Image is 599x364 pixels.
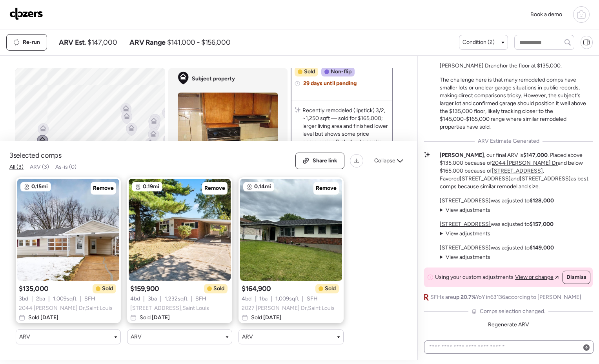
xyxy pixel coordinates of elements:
[242,304,335,312] span: 2027 [PERSON_NAME] Dr , Saint Louis
[275,295,299,303] span: 1,009 sqft
[140,314,170,322] span: Sold
[307,295,318,303] span: SFH
[28,314,58,322] span: Sold
[165,295,188,303] span: 1,232 sqft
[316,184,337,192] span: Remove
[31,295,33,303] span: |
[515,273,553,281] span: View or change
[9,151,62,160] span: 3 selected comps
[325,285,336,293] span: Sold
[204,184,225,192] span: Remove
[242,333,253,341] span: ARV
[55,164,76,170] span: As-is (0)
[331,68,351,76] span: Non-flip
[242,295,251,303] span: 4 bd
[446,207,490,213] span: View adjustments
[523,152,548,158] strong: $147,000
[440,221,491,227] a: [STREET_ADDRESS]
[143,295,145,303] span: |
[192,75,235,83] span: Subject property
[80,295,81,303] span: |
[460,175,511,182] a: [STREET_ADDRESS]
[19,304,113,312] span: 2044 [PERSON_NAME] Dr , Saint Louis
[530,197,554,204] strong: $128,000
[84,295,95,303] span: SFH
[304,68,315,76] span: Sold
[440,244,491,251] a: [STREET_ADDRESS]
[191,295,192,303] span: |
[313,157,337,165] span: Share link
[160,295,162,303] span: |
[440,197,554,205] p: was adjusted to
[492,167,543,174] a: [STREET_ADDRESS]
[440,244,554,252] p: was adjusted to
[492,160,558,166] a: 2044 [PERSON_NAME] Dr
[374,157,395,165] span: Collapse
[530,221,553,227] strong: $157,000
[131,333,142,341] span: ARV
[255,295,256,303] span: |
[242,284,271,293] span: $164,900
[130,284,159,293] span: $159,900
[39,314,58,321] span: [DATE]
[440,206,490,214] summary: View adjustments
[30,164,49,170] span: ARV (3)
[167,38,230,47] span: $141,000 - $156,000
[251,314,281,322] span: Sold
[271,295,272,303] span: |
[440,220,553,228] p: was adjusted to
[148,295,157,303] span: 3 ba
[480,308,545,315] span: Comps selection changed.
[440,151,593,191] p: , our final ARV is . Placed above $135,000 because of and below $165,000 because of . Favored and...
[31,183,48,191] span: 0.15mi
[130,295,140,303] span: 4 bd
[435,273,513,281] span: Using your custom adjustments
[303,80,357,87] span: 29 days until pending
[446,230,490,237] span: View adjustments
[440,197,491,204] a: [STREET_ADDRESS]
[302,107,389,154] p: Recently remodeled (lipstick) 3/2, ~1,250 sqft — sold for $165,000; larger living area and finish...
[440,76,593,131] p: The challenge here is that many remodeled comps have smaller lots or unclear garage situations in...
[566,273,586,281] span: Dismiss
[87,38,117,47] span: $147,000
[259,295,268,303] span: 1 ba
[530,11,562,18] span: Book a demo
[59,38,86,47] span: ARV Est.
[36,295,45,303] span: 2 ba
[195,295,206,303] span: SFH
[515,273,559,281] a: View or change
[130,304,209,312] span: [STREET_ADDRESS] , Saint Louis
[440,253,490,261] summary: View adjustments
[462,38,495,46] span: Condition (2)
[143,183,159,191] span: 0.19mi
[23,38,40,46] span: Re-run
[446,254,490,260] span: View adjustments
[478,137,539,145] span: ARV Estimate Generated
[19,333,30,341] span: ARV
[453,294,476,300] span: up 20.7%
[19,295,28,303] span: 3 bd
[262,314,281,321] span: [DATE]
[440,230,490,238] summary: View adjustments
[48,295,50,303] span: |
[9,7,43,20] img: Logo
[9,164,24,170] span: All (3)
[19,284,49,293] span: $135,000
[430,293,581,301] span: SFHs are YoY in 63136 according to [PERSON_NAME]
[488,321,529,328] span: Regenerate ARV
[53,295,76,303] span: 1,009 sqft
[93,184,114,192] span: Remove
[254,183,271,191] span: 0.14mi
[302,295,304,303] span: |
[440,152,484,158] strong: [PERSON_NAME]
[520,175,571,182] a: [STREET_ADDRESS]
[213,285,224,293] span: Sold
[151,314,170,321] span: [DATE]
[129,38,166,47] span: ARV Range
